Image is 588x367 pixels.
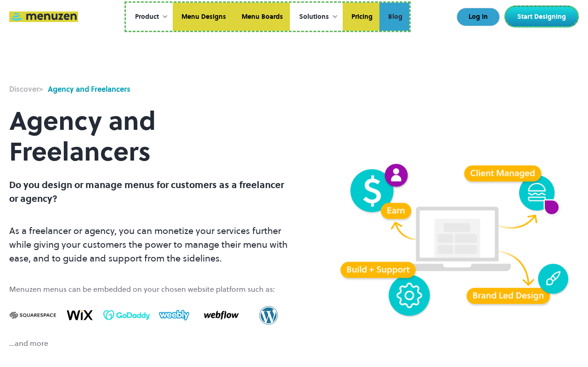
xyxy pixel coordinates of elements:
a: Blog [379,3,409,31]
div: > [9,83,43,95]
a: Start Designing [504,6,579,28]
div: Solutions [299,12,329,22]
a: Menu Designs [173,3,233,31]
div: Agency and Freelancers [48,83,130,95]
div: Product [126,3,173,31]
p: As a freelancer or agency, you can monetize your services further while giving your customers the... [9,224,292,265]
strong: Discover [9,84,39,94]
p: Do you design or manage menus for customers as a freelancer or agency? [9,178,292,206]
h1: Agency and Freelancers [9,95,292,178]
a: Log In [457,8,500,26]
a: Menu Boards [233,3,290,31]
div: Menuzen menus can be embedded on your chosen website platform such as: [9,284,292,295]
div: ...and more [9,338,292,349]
a: Pricing [343,3,379,31]
div: Solutions [290,3,343,31]
div: Product [135,12,159,22]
